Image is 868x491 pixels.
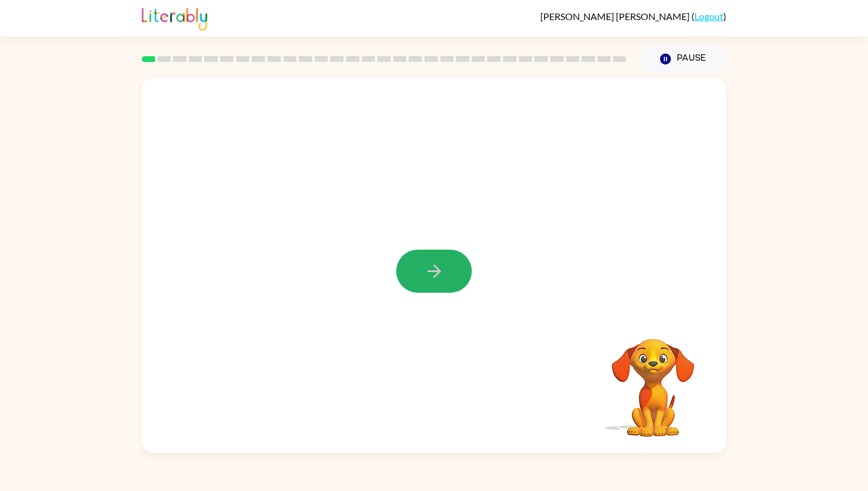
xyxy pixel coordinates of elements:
video: Your browser must support playing .mp4 files to use Literably. Please try using another browser. [594,320,712,438]
img: Literably [142,5,207,31]
button: Pause [641,45,726,73]
a: Logout [694,11,723,22]
span: [PERSON_NAME] [PERSON_NAME] [540,11,691,22]
div: ( ) [540,11,726,22]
